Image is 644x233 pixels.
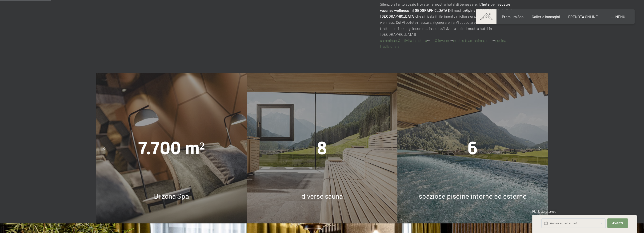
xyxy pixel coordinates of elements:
[154,192,189,200] span: Di zona Spa
[430,38,450,43] a: sci & inverno
[419,192,526,200] span: spaziose piscine interne ed esterne
[317,138,327,158] span: 8
[301,192,343,200] span: diverse sauna
[380,38,427,43] a: camminare&attività in estate
[502,14,523,19] a: Premium Spa
[615,14,625,19] span: Menu
[532,209,556,213] span: Richiesta express
[453,38,492,43] a: nostro team animazione
[380,2,510,12] strong: vostre vacanze wellness in [GEOGRAPHIC_DATA]
[612,221,623,225] span: Avanti
[482,2,491,6] strong: hotel
[468,138,478,158] span: 6
[607,218,628,228] button: Avanti
[568,14,598,19] a: PRENOTA ONLINE
[532,14,560,19] a: Galleria immagini
[138,138,205,158] span: 7.700 m²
